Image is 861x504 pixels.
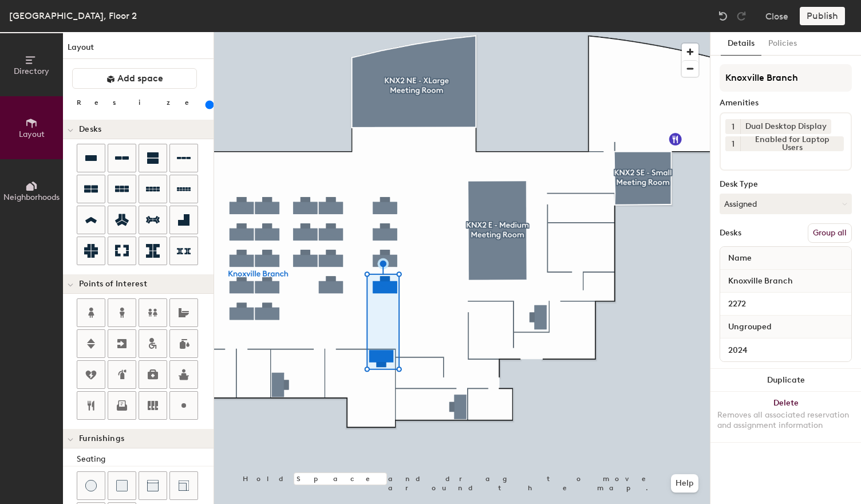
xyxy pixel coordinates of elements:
button: Cushion [108,471,136,500]
img: Cushion [116,480,128,491]
div: Enabled for Laptop Users [740,136,844,151]
div: [GEOGRAPHIC_DATA], Floor 2 [9,9,137,23]
button: Details [721,32,761,56]
span: Furnishings [79,434,124,443]
div: Desk Type [720,180,852,189]
button: Close [765,7,788,25]
div: Dual Desktop Display [740,119,831,134]
h1: Layout [63,41,214,59]
input: Unnamed desk [722,342,849,358]
img: Stool [85,480,97,491]
button: 1 [725,119,740,134]
span: Ungrouped [722,317,777,337]
button: Help [671,474,698,493]
button: Group all [808,223,852,243]
span: Knoxville Branch [722,271,799,292]
button: 1 [725,136,740,151]
div: Amenities [720,99,852,108]
input: Unnamed desk [722,296,849,312]
span: Neighborhoods [3,192,60,202]
img: Redo [736,10,747,22]
img: Couch (corner) [178,480,189,491]
span: Points of Interest [79,279,147,289]
span: Name [722,248,757,269]
div: Desks [720,229,741,238]
img: Undo [717,10,729,22]
div: Removes all associated reservation and assignment information [717,410,854,431]
button: Policies [761,32,804,56]
button: Stool [77,471,105,500]
button: Couch (middle) [139,471,167,500]
button: Assigned [720,194,852,214]
div: Seating [77,453,214,466]
span: Add space [117,73,163,84]
button: DeleteRemoves all associated reservation and assignment information [710,392,861,442]
button: Add space [72,68,197,89]
span: Layout [19,129,45,139]
span: Desks [79,125,101,134]
button: Duplicate [710,369,861,392]
span: Directory [14,66,49,76]
div: Resize [77,98,203,107]
button: Couch (corner) [169,471,198,500]
img: Couch (middle) [147,480,159,491]
span: 1 [732,138,734,150]
span: 1 [732,121,734,133]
